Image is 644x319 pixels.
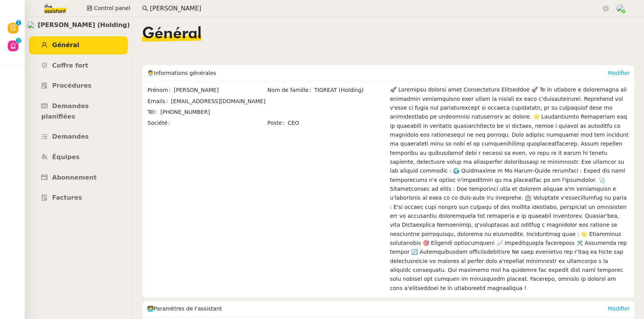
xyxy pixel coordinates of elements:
[268,119,288,127] span: Poste
[147,119,173,127] span: Société
[154,305,222,312] span: Paramètres de l'assistant
[52,153,80,161] span: Équipes
[29,77,128,95] a: Procédures
[390,85,630,293] div: 🚀 Loremipsu dolorsi amet Consectetura Elitseddoe 🚀 Te in utlabore e doloremagna ali enimadmin ven...
[29,169,128,187] a: Abonnement
[17,38,20,45] p: 3
[147,86,174,95] span: Prénom
[154,70,216,76] span: Informations générales
[27,21,36,30] img: users%2FQpCxyqocEVdZY41Fxv3wygnJiLr1%2Favatar%2F9203b7ab-e096-427c-ac20-8ca19ba09eb5
[16,38,21,43] nz-badge-sup: 3
[608,70,630,76] a: Modifier
[38,20,130,31] span: [PERSON_NAME] (Holding)
[82,3,135,14] button: Control panel
[268,86,314,95] span: Nom de famille
[52,133,89,140] span: Demandes
[29,148,128,166] a: Équipes
[52,62,88,69] span: Coffre fort
[160,109,210,115] span: [PHONE_NUMBER]
[608,305,630,312] a: Modifier
[616,4,625,13] img: users%2FNTfmycKsCFdqp6LX6USf2FmuPJo2%2Favatar%2Fprofile-pic%20(1).png
[147,97,171,106] span: Emails
[52,41,79,49] span: Général
[29,128,128,146] a: Demandes
[17,20,20,27] p: 1
[29,97,128,126] a: Demandes planifiées
[29,57,128,75] a: Coffre fort
[52,194,82,201] span: Factures
[52,174,97,181] span: Abonnement
[147,301,608,317] div: 🧑‍💻
[41,102,89,120] span: Demandes planifiées
[29,36,128,54] a: Général
[147,108,160,117] span: Tél
[150,3,601,14] input: Rechercher
[16,20,21,25] nz-badge-sup: 1
[288,119,386,127] span: CEO
[52,82,92,89] span: Procédures
[147,65,608,81] div: 🧑‍💼
[174,86,266,95] span: [PERSON_NAME]
[314,86,386,95] span: TIGREAT (Holding)
[171,98,266,104] span: [EMAIL_ADDRESS][DOMAIN_NAME]
[142,26,202,42] span: Général
[94,4,130,13] span: Control panel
